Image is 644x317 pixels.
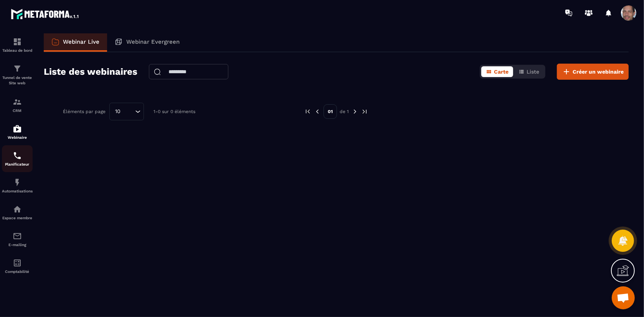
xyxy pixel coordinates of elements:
[2,108,33,113] p: CRM
[2,58,33,92] a: formationformationTunnel de vente Site web
[304,108,311,115] img: prev
[44,64,137,79] h2: Liste des webinaires
[2,172,33,199] a: automationsautomationsAutomatisations
[13,178,22,187] img: automations
[13,37,22,46] img: formation
[2,253,33,279] a: accountantaccountantComptabilité
[13,205,22,214] img: automations
[2,216,33,220] p: Espace membre
[13,124,22,133] img: automations
[340,108,349,115] p: de 1
[352,108,358,115] img: next
[2,92,33,118] a: formationformationCRM
[2,31,33,58] a: formationformationTableau de bord
[154,109,195,114] p: 1-0 sur 0 éléments
[13,151,22,160] img: scheduler
[573,68,624,76] span: Créer un webinaire
[126,38,180,45] p: Webinar Evergreen
[557,64,629,80] button: Créer un webinaire
[112,107,123,116] span: 10
[13,97,22,107] img: formation
[109,103,144,120] div: Search for option
[2,243,33,247] p: E-mailing
[11,7,80,21] img: logo
[2,199,33,226] a: automationsautomationsEspace membre
[494,69,509,75] span: Carte
[44,33,107,52] a: Webinar Live
[123,107,133,116] input: Search for option
[2,269,33,274] p: Comptabilité
[2,48,33,53] p: Tableau de bord
[2,75,33,86] p: Tunnel de vente Site web
[361,108,368,115] img: next
[2,118,33,145] a: automationsautomationsWebinaire
[324,104,337,119] p: 01
[314,108,321,115] img: prev
[13,64,22,73] img: formation
[527,69,539,75] span: Liste
[2,189,33,193] p: Automatisations
[13,232,22,241] img: email
[63,109,106,114] p: Éléments par page
[2,226,33,253] a: emailemailE-mailing
[2,145,33,172] a: schedulerschedulerPlanificateur
[612,286,635,309] div: Ouvrir le chat
[63,38,99,45] p: Webinar Live
[13,258,22,268] img: accountant
[2,162,33,166] p: Planificateur
[514,66,544,77] button: Liste
[481,66,513,77] button: Carte
[2,135,33,140] p: Webinaire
